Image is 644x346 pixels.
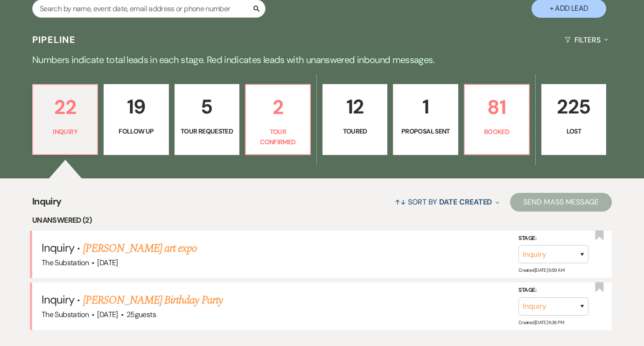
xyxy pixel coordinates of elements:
[175,84,239,155] a: 5Tour Requested
[252,92,304,123] p: 2
[329,126,381,136] p: Toured
[42,310,89,319] span: The Substation
[329,91,381,122] p: 12
[252,127,304,148] p: Tour Confirmed
[126,310,156,319] span: 25 guests
[391,190,503,214] button: Sort By Date Created
[32,33,76,46] h3: Pipeline
[32,214,612,226] li: Unanswered (2)
[470,127,523,137] p: Booked
[32,84,98,155] a: 22Inquiry
[83,292,223,309] a: [PERSON_NAME] Birthday Party
[104,84,168,155] a: 19Follow Up
[32,194,62,214] span: Inquiry
[39,92,91,123] p: 22
[399,91,452,122] p: 1
[395,197,406,207] span: ↑↓
[547,126,600,136] p: Lost
[42,258,89,268] span: The Substation
[518,233,588,244] label: Stage:
[518,319,564,325] span: Created: [DATE] 6:38 PM
[518,267,564,273] span: Created: [DATE] 6:59 AM
[181,91,233,122] p: 5
[439,197,492,207] span: Date Created
[399,126,452,136] p: Proposal Sent
[510,193,612,212] button: Send Mass Message
[541,84,606,155] a: 225Lost
[83,240,197,257] a: [PERSON_NAME] art expo
[393,84,458,155] a: 1Proposal Sent
[464,84,530,155] a: 81Booked
[181,126,233,136] p: Tour Requested
[518,285,588,296] label: Stage:
[39,127,91,137] p: Inquiry
[547,91,600,122] p: 225
[561,28,612,52] button: Filters
[470,92,523,123] p: 81
[97,310,118,319] span: [DATE]
[42,240,74,255] span: Inquiry
[245,84,311,155] a: 2Tour Confirmed
[97,258,118,268] span: [DATE]
[110,91,162,122] p: 19
[42,292,74,307] span: Inquiry
[110,126,162,136] p: Follow Up
[322,84,387,155] a: 12Toured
